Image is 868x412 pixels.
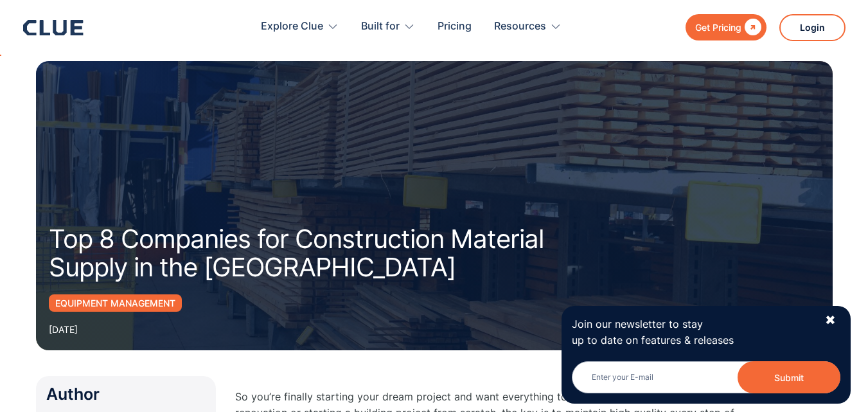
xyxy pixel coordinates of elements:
div: ✖ [825,312,836,328]
div:  [741,19,761,35]
div: Resources [494,6,546,47]
div: Get Pricing [695,19,741,35]
div: [DATE] [49,321,78,337]
a: Get Pricing [686,14,766,40]
div: Author [46,386,206,402]
div: Explore Clue [261,6,339,47]
a: Equipment Management [49,294,182,312]
a: Login [779,14,846,41]
a: Pricing [438,6,472,47]
div: Resources [494,6,562,47]
p: Join our newsletter to stay up to date on features & releases [572,316,813,348]
button: Submit [738,361,840,393]
div: Explore Clue [261,6,323,47]
div: Built for [361,6,400,47]
div: Built for [361,6,415,47]
h1: Top 8 Companies for Construction Material Supply in the [GEOGRAPHIC_DATA] [49,225,589,282]
input: Enter your E-mail [572,361,840,393]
